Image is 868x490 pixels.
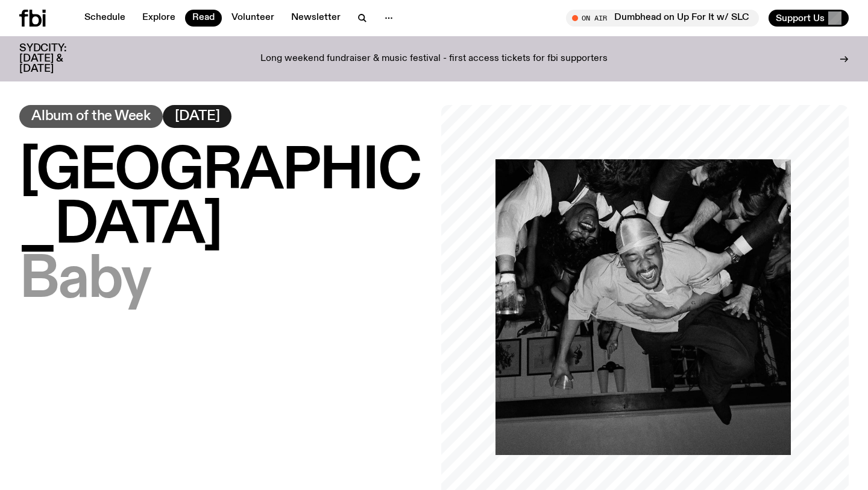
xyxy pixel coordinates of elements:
[135,10,183,27] a: Explore
[19,250,150,311] span: Baby
[260,54,608,65] p: Long weekend fundraiser & music festival - first access tickets for fbi supporters
[19,43,96,74] h3: SYDCITY: [DATE] & [DATE]
[495,159,791,455] img: A black and white upside down image of Dijon, held up by a group of people. His eyes are closed a...
[769,10,849,27] button: Support Us
[77,10,133,27] a: Schedule
[224,10,281,27] a: Volunteer
[284,10,348,27] a: Newsletter
[175,110,220,123] span: [DATE]
[776,13,825,24] span: Support Us
[566,10,759,27] button: On AirDumbhead on Up For It w/ SLC
[185,10,222,27] a: Read
[19,142,420,256] span: [GEOGRAPHIC_DATA]
[31,110,151,123] span: Album of the Week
